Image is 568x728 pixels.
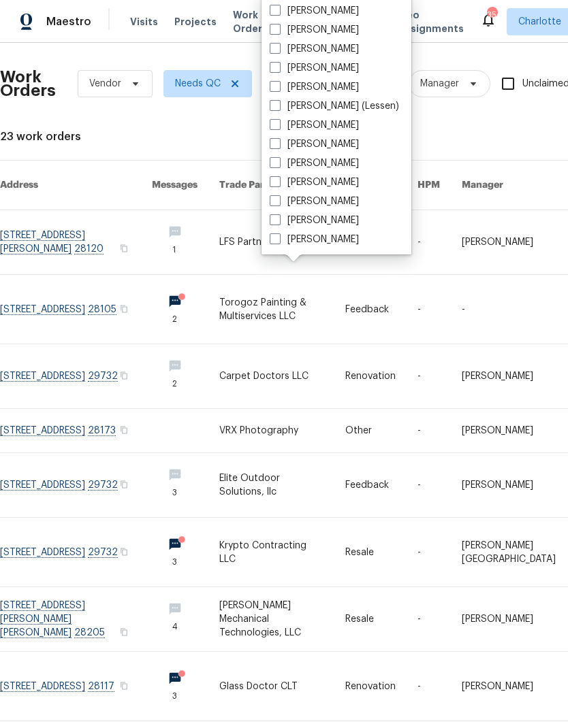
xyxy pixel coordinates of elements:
td: Torogoz Painting & Multiservices LLC [208,275,334,344]
td: Resale [334,518,407,587]
label: [PERSON_NAME] [270,233,359,246]
label: [PERSON_NAME] [270,23,359,37]
div: 35 [487,8,496,22]
span: Needs QC [175,77,221,90]
label: [PERSON_NAME] [270,137,359,151]
button: Copy Address [118,424,130,436]
label: [PERSON_NAME] [270,4,359,18]
td: - [407,652,451,721]
button: Copy Address [118,478,130,491]
span: Projects [174,15,217,29]
td: Feedback [334,453,407,518]
td: LFS Partners, Inc. [208,210,334,275]
td: Carpet Doctors LLC [208,344,334,409]
td: Renovation [334,652,407,721]
span: Work Orders [233,8,268,35]
td: - [407,453,451,518]
label: [PERSON_NAME] [270,42,359,56]
span: Maestro [46,15,91,29]
label: [PERSON_NAME] [270,80,359,94]
span: Manager [420,77,459,90]
th: Messages [141,161,208,210]
td: Feedback [334,275,407,344]
td: Other [334,409,407,453]
td: VRX Photography [208,409,334,453]
label: [PERSON_NAME] (Lessen) [270,99,399,113]
span: Geo Assignments [398,8,464,35]
label: [PERSON_NAME] [270,156,359,170]
label: [PERSON_NAME] [270,176,359,189]
td: - [407,275,451,344]
td: Renovation [334,344,407,409]
td: - [407,344,451,409]
td: [PERSON_NAME] Mechanical Technologies, LLC [208,587,334,652]
span: Visits [130,15,158,29]
td: - [407,409,451,453]
th: Trade Partner [208,161,334,210]
label: [PERSON_NAME] [270,214,359,227]
td: Resale [334,587,407,652]
button: Copy Address [118,626,130,638]
td: - [407,210,451,275]
button: Copy Address [118,546,130,558]
td: Krypto Contracting LLC [208,518,334,587]
th: HPM [407,161,451,210]
label: [PERSON_NAME] [270,118,359,132]
button: Copy Address [118,242,130,254]
td: Elite Outdoor Solutions, llc [208,453,334,518]
td: Glass Doctor CLT [208,652,334,721]
button: Copy Address [118,680,130,692]
span: Vendor [89,77,121,90]
button: Copy Address [118,303,130,315]
label: [PERSON_NAME] [270,61,359,75]
button: Copy Address [118,369,130,382]
span: Charlotte [518,15,561,29]
td: - [407,587,451,652]
label: [PERSON_NAME] [270,195,359,208]
td: - [407,518,451,587]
